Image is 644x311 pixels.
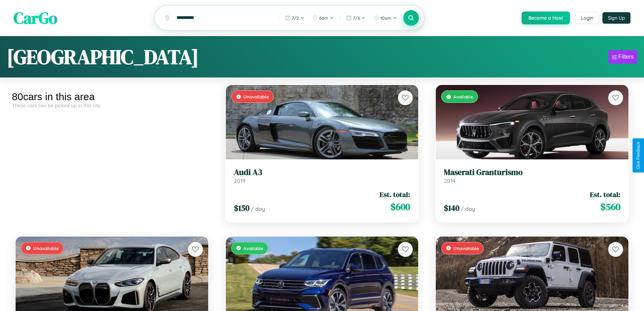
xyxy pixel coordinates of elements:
h3: Audi A3 [234,168,410,177]
div: 80 cars in this area [12,91,212,103]
span: / day [461,205,475,212]
button: Filters [609,50,637,64]
span: 6am [319,15,328,21]
span: Est. total: [380,190,410,199]
button: 6am [309,13,337,23]
button: Sign Up [602,12,630,24]
span: 7 / 6 [353,15,360,21]
span: Unavailable [453,245,479,251]
a: Audi A32019 [234,168,410,184]
span: $ 150 [234,202,249,214]
button: 10am [370,13,400,23]
div: These cars can be picked up in this city. [12,103,212,108]
button: 7/6 [343,13,369,23]
span: Available [243,245,263,251]
span: 10am [380,15,391,21]
button: 7/2 [282,13,308,23]
span: 7 / 2 [292,15,299,21]
button: Login [575,12,599,24]
span: Unavailable [33,245,59,251]
a: Maserati Granturismo2014 [444,168,620,184]
span: 2014 [444,177,455,184]
span: $ 140 [444,202,459,214]
span: $ 560 [600,200,620,214]
div: Filters [618,53,634,60]
h1: [GEOGRAPHIC_DATA] [7,43,199,71]
span: Available [453,94,473,99]
span: Est. total: [590,190,620,199]
button: Become a Host [522,12,570,24]
span: Unavailable [243,94,269,99]
span: $ 600 [390,200,410,214]
span: 2019 [234,177,245,184]
span: / day [251,205,265,212]
div: Give Feedback [636,142,641,169]
h3: Maserati Granturismo [444,168,620,177]
span: CarGo [14,7,57,29]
